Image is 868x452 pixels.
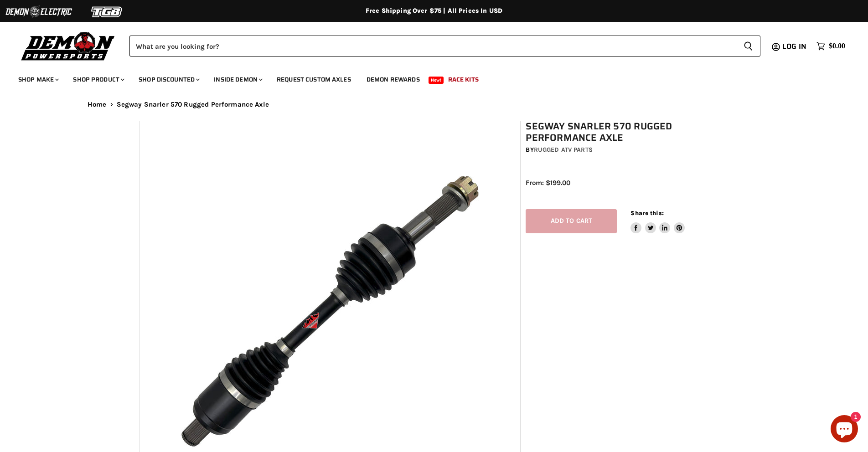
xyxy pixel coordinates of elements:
button: Search [736,36,760,56]
span: Share this: [630,210,663,216]
div: Free Shipping Over $75 | All Prices In USD [69,7,799,15]
span: $0.00 [829,42,845,51]
span: Log in [782,41,806,52]
span: Segway Snarler 570 Rugged Performance Axle [117,101,269,108]
a: Race Kits [441,70,486,89]
span: From: $199.00 [526,179,570,187]
div: by [526,145,734,155]
aside: Share this: [630,209,685,233]
span: New! [429,77,444,84]
a: Log in [778,42,812,51]
a: $0.00 [812,40,850,53]
h1: Segway Snarler 570 Rugged Performance Axle [526,121,734,144]
img: Demon Electric Logo 2 [5,3,73,21]
a: Home [88,101,107,108]
a: Shop Product [66,70,130,89]
img: Demon Powersports [18,30,118,62]
a: Shop Discounted [132,70,205,89]
inbox-online-store-chat: Shopify online store chat [828,415,861,445]
nav: Breadcrumbs [69,101,799,108]
a: Request Custom Axles [270,70,358,89]
a: Rugged ATV Parts [534,146,593,154]
ul: Main menu [11,67,843,89]
input: Search [129,36,736,56]
a: Inside Demon [207,70,268,89]
img: TGB Logo 2 [73,3,141,21]
a: Shop Make [11,70,64,89]
form: Product [129,36,760,56]
a: Demon Rewards [360,70,427,89]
